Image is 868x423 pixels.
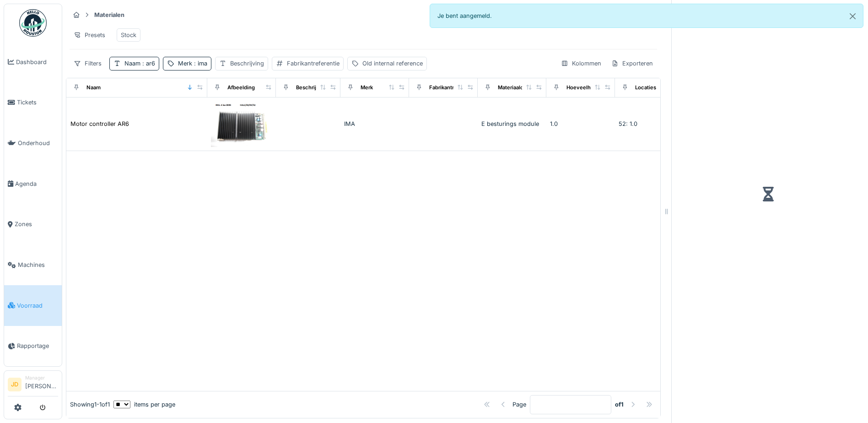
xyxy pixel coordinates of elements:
[4,244,62,285] a: Machines
[4,123,62,163] a: Onderhoud
[842,4,863,28] button: Close
[230,59,264,68] div: Beschrijving
[15,220,58,228] span: Zones
[4,285,62,326] a: Voorraad
[287,59,340,68] div: Fabrikantreferentie
[70,57,106,70] div: Filters
[615,400,624,409] strong: of 1
[70,28,109,42] div: Presets
[344,119,405,128] div: IMA
[8,378,22,391] li: JD
[140,60,155,67] span: : ar6
[430,4,864,28] div: Je bent aangemeld.
[19,9,47,37] img: Badge_color-CXgf-gQk.svg
[550,119,611,128] div: 1.0
[91,11,128,19] strong: Materialen
[86,84,101,92] div: Naam
[17,342,58,350] span: Rapportage
[16,58,58,66] span: Dashboard
[17,301,58,310] span: Voorraad
[498,84,544,92] div: Materiaalcategorie
[121,31,136,39] div: Stock
[17,98,58,107] span: Tickets
[607,57,657,70] div: Exporteren
[4,204,62,245] a: Zones
[429,84,477,92] div: Fabrikantreferentie
[70,400,110,409] div: Showing 1 - 1 of 1
[4,82,62,123] a: Tickets
[512,400,526,409] div: Page
[8,374,58,396] a: JD Manager[PERSON_NAME]
[361,84,373,92] div: Merk
[4,42,62,82] a: Dashboard
[25,374,58,394] li: [PERSON_NAME]
[18,139,58,147] span: Onderhoud
[178,59,207,68] div: Merk
[211,101,272,147] img: Motor controller AR6
[25,374,58,381] div: Manager
[192,60,207,67] span: : ima
[4,163,62,204] a: Agenda
[566,84,598,92] div: Hoeveelheid
[124,59,155,68] div: Naam
[481,119,543,128] div: E besturings module
[296,84,327,92] div: Beschrijving
[15,179,58,188] span: Agenda
[4,326,62,367] a: Rapportage
[70,119,129,128] div: Motor controller AR6
[113,400,175,409] div: items per page
[362,59,423,68] div: Old internal reference
[18,260,58,269] span: Machines
[619,120,637,127] span: 52: 1.0
[635,84,656,92] div: Locaties
[227,84,255,92] div: Afbeelding
[557,57,605,70] div: Kolommen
